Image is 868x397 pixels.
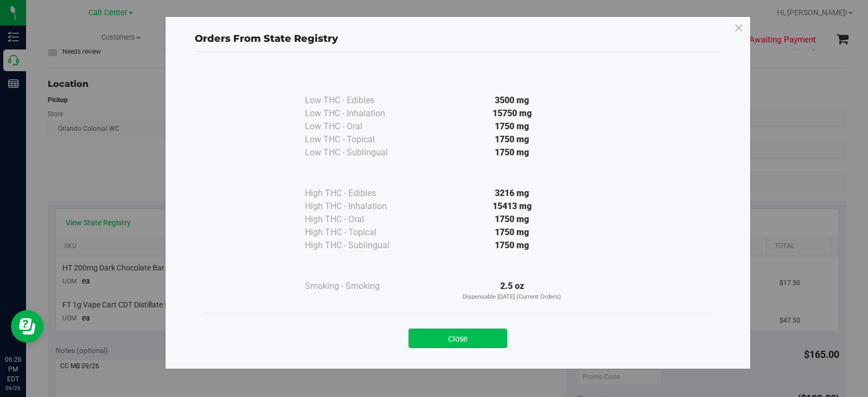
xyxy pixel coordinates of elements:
[305,133,413,146] div: Low THC - Topical
[413,226,611,239] div: 1750 mg
[413,293,611,302] p: Dispensable [DATE] (Current Orders)
[305,107,413,120] div: Low THC - Inhalation
[413,133,611,146] div: 1750 mg
[11,310,43,343] iframe: Resource center
[413,280,611,302] div: 2.5 oz
[413,239,611,252] div: 1750 mg
[413,107,611,120] div: 15750 mg
[195,33,338,45] span: Orders From State Registry
[413,213,611,226] div: 1750 mg
[413,187,611,200] div: 3216 mg
[305,146,413,159] div: Low THC - Sublingual
[305,226,413,239] div: High THC - Topical
[305,280,413,293] div: Smoking - Smoking
[413,200,611,213] div: 15413 mg
[305,187,413,200] div: High THC - Edibles
[413,146,611,159] div: 1750 mg
[305,200,413,213] div: High THC - Inhalation
[305,120,413,133] div: Low THC - Oral
[409,329,507,348] button: Close
[305,94,413,107] div: Low THC - Edibles
[305,239,413,252] div: High THC - Sublingual
[413,94,611,107] div: 3500 mg
[305,213,413,226] div: High THC - Oral
[413,120,611,133] div: 1750 mg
